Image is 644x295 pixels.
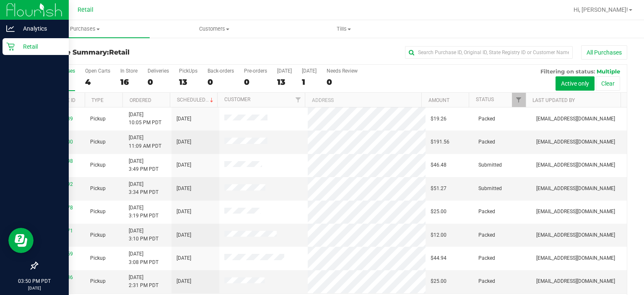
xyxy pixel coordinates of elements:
[90,208,106,216] span: Pickup
[536,115,615,123] span: [EMAIL_ADDRESS][DOMAIN_NAME]
[4,285,65,291] p: [DATE]
[244,77,267,87] div: 0
[512,93,526,107] a: Filter
[556,76,595,91] button: Active only
[85,77,110,87] div: 4
[279,20,408,38] a: Tills
[179,77,197,87] div: 13
[90,277,106,285] span: Pickup
[130,97,151,103] a: Ordered
[478,115,495,123] span: Packed
[177,254,191,262] span: [DATE]
[129,180,158,196] span: [DATE] 3:34 PM PDT
[536,185,615,193] span: [EMAIL_ADDRESS][DOMAIN_NAME]
[279,25,408,33] span: Tills
[431,231,447,239] span: $12.00
[129,250,158,266] span: [DATE] 3:08 PM PDT
[90,231,106,239] span: Pickup
[4,277,65,285] p: 03:50 PM PDT
[150,20,279,38] a: Customers
[327,68,358,74] div: Needs Review
[90,161,106,169] span: Pickup
[120,68,138,74] div: In Store
[208,68,234,74] div: Back-orders
[6,42,15,51] inline-svg: Retail
[120,77,138,87] div: 16
[431,138,449,146] span: $191.56
[277,68,292,74] div: [DATE]
[536,277,615,285] span: [EMAIL_ADDRESS][DOMAIN_NAME]
[90,254,106,262] span: Pickup
[148,68,169,74] div: Deliveries
[277,77,292,87] div: 13
[540,68,595,75] span: Filtering on status:
[129,227,158,243] span: [DATE] 3:10 PM PDT
[431,254,447,262] span: $44.94
[302,68,317,74] div: [DATE]
[405,46,573,59] input: Search Purchase ID, Original ID, State Registry ID or Customer Name...
[129,134,161,150] span: [DATE] 11:09 AM PDT
[431,161,447,169] span: $46.48
[431,115,447,123] span: $19.26
[536,208,615,216] span: [EMAIL_ADDRESS][DOMAIN_NAME]
[150,25,279,33] span: Customers
[85,68,110,74] div: Open Carts
[327,77,358,87] div: 0
[208,77,234,87] div: 0
[129,157,158,173] span: [DATE] 3:49 PM PDT
[177,161,191,169] span: [DATE]
[596,76,620,91] button: Clear
[177,277,191,285] span: [DATE]
[244,68,267,74] div: Pre-orders
[129,204,158,220] span: [DATE] 3:19 PM PDT
[478,277,495,285] span: Packed
[478,208,495,216] span: Packed
[478,185,502,193] span: Submitted
[302,77,317,87] div: 1
[177,115,191,123] span: [DATE]
[536,231,615,239] span: [EMAIL_ADDRESS][DOMAIN_NAME]
[177,231,191,239] span: [DATE]
[20,20,150,38] a: Purchases
[177,138,191,146] span: [DATE]
[536,138,615,146] span: [EMAIL_ADDRESS][DOMAIN_NAME]
[291,93,305,107] a: Filter
[148,77,169,87] div: 0
[478,138,495,146] span: Packed
[15,42,65,52] p: Retail
[431,185,447,193] span: $51.27
[224,97,250,102] a: Customer
[37,49,234,56] h3: Purchase Summary:
[6,24,15,33] inline-svg: Analytics
[431,277,447,285] span: $25.00
[177,208,191,216] span: [DATE]
[478,231,495,239] span: Packed
[478,254,495,262] span: Packed
[90,115,106,123] span: Pickup
[597,68,620,75] span: Multiple
[109,48,130,56] span: Retail
[90,185,106,193] span: Pickup
[536,161,615,169] span: [EMAIL_ADDRESS][DOMAIN_NAME]
[536,254,615,262] span: [EMAIL_ADDRESS][DOMAIN_NAME]
[179,68,197,74] div: PickUps
[177,185,191,193] span: [DATE]
[431,208,447,216] span: $25.00
[574,6,628,13] span: Hi, [PERSON_NAME]!
[8,228,34,253] iframe: Resource center
[78,6,93,13] span: Retail
[129,111,161,127] span: [DATE] 10:05 PM PDT
[20,25,150,33] span: Purchases
[478,161,502,169] span: Submitted
[90,138,106,146] span: Pickup
[532,97,575,103] a: Last Updated By
[15,23,65,34] p: Analytics
[177,97,215,103] a: Scheduled
[428,97,449,103] a: Amount
[476,97,494,102] a: Status
[581,45,627,60] button: All Purchases
[305,93,421,107] th: Address
[91,97,104,103] a: Type
[129,274,158,290] span: [DATE] 2:31 PM PDT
